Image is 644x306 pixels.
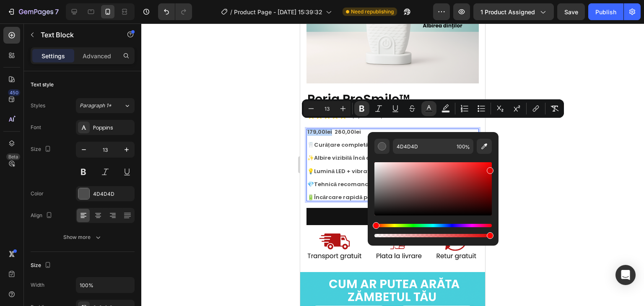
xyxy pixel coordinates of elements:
[31,144,53,155] div: Size
[8,89,20,96] div: 450
[31,102,45,109] div: Styles
[6,153,20,160] div: Beta
[31,190,44,197] div: Color
[158,3,192,20] div: Undo/Redo
[302,99,564,118] div: Editor contextual toolbar
[93,190,132,198] div: 4D4D4D
[3,3,62,20] button: 7
[31,260,53,271] div: Size
[473,3,554,20] button: 1 product assigned
[615,265,636,285] div: Open Intercom Messenger
[83,52,111,60] p: Advanced
[393,139,453,154] input: E.g FFFFFF
[31,81,54,88] div: Text style
[351,8,394,16] span: Need republishing
[557,3,585,20] button: Save
[80,102,112,109] span: Paragraph 1*
[465,143,470,152] span: %
[230,8,232,16] span: /
[63,233,102,241] div: Show more
[42,52,65,60] p: Settings
[564,8,578,16] span: Save
[55,7,59,17] p: 7
[234,8,322,16] span: Product Page - [DATE] 15:39:32
[31,230,135,245] button: Show more
[374,224,492,227] div: Hue
[93,124,132,132] div: Poppins
[31,210,54,221] div: Align
[76,98,135,113] button: Paragraph 1*
[31,124,41,131] div: Font
[76,277,134,293] input: Auto
[41,30,112,40] p: Text Block
[300,23,485,306] iframe: Design area
[480,8,535,16] span: 1 product assigned
[588,3,623,20] button: Publish
[595,8,616,16] div: Publish
[31,281,44,289] div: Width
